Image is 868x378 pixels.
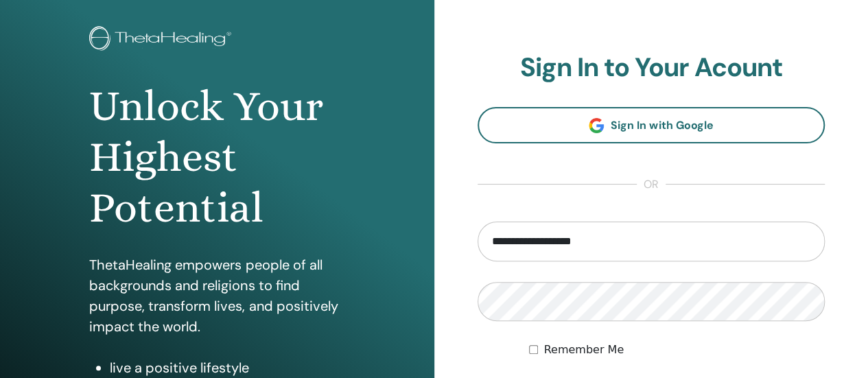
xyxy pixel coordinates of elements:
h2: Sign In to Your Acount [478,52,825,84]
span: Sign In with Google [611,118,713,132]
li: live a positive lifestyle [110,357,344,378]
div: Keep me authenticated indefinitely or until I manually logout [529,342,825,358]
p: ThetaHealing empowers people of all backgrounds and religions to find purpose, transform lives, a... [89,255,344,337]
h1: Unlock Your Highest Potential [89,81,344,234]
span: or [637,176,666,193]
label: Remember Me [543,342,624,358]
a: Sign In with Google [478,107,825,143]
